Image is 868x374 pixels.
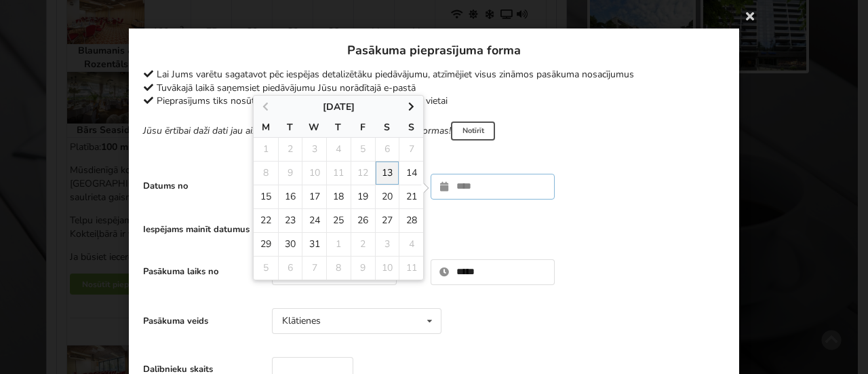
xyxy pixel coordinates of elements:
[326,137,351,160] td: 4
[399,208,423,231] td: 28
[399,137,423,160] td: 7
[351,160,375,184] td: 12
[326,160,351,184] td: 11
[326,255,351,279] td: 8
[302,255,326,279] td: 7
[351,255,375,279] td: 9
[254,160,278,184] td: 8
[351,119,375,138] th: F
[399,184,423,208] td: 21
[143,94,725,108] div: Pieprasījums tiks nosūtīts pa tiešo izvēlētajai pasākumu norises vietai
[278,255,302,279] td: 6
[254,184,278,208] td: 15
[302,184,326,208] td: 17
[278,184,302,208] td: 16
[143,265,262,278] label: Pasākuma laiks no
[326,231,351,255] td: 1
[326,119,351,138] th: T
[278,119,302,138] th: T
[278,137,302,160] td: 2
[302,208,326,231] td: 24
[351,231,375,255] td: 2
[302,137,326,160] td: 3
[351,137,375,160] td: 5
[399,255,423,279] td: 11
[254,231,278,255] td: 29
[254,119,278,138] th: M
[351,184,375,208] td: 19
[278,208,302,231] td: 23
[399,119,423,138] th: S
[143,68,725,81] div: Lai Jums varētu sagatavot pēc iespējas detalizētāku piedāvājumu, atzīmējiet visus zināmos pasākum...
[278,231,302,255] td: 30
[374,255,399,279] td: 10
[143,223,262,236] label: Iespējams mainīt datumus
[278,160,302,184] td: 9
[322,100,354,113] span: [DATE]
[374,160,399,184] td: 13
[399,231,423,255] td: 4
[399,160,423,184] td: 14
[302,231,326,255] td: 31
[143,180,262,192] label: Datums no
[374,208,399,231] td: 27
[326,184,351,208] td: 18
[143,315,262,327] label: Pasākuma veids
[143,43,725,58] h3: Pasākuma pieprasījuma forma
[302,160,326,184] td: 10
[326,208,351,231] td: 25
[143,81,725,95] div: Tuvākajā laikā saņemsiet piedāvājumu Jūsu norādītajā e-pastā
[374,184,399,208] td: 20
[254,137,278,160] td: 1
[254,208,278,231] td: 22
[451,121,495,141] span: Notīrīt
[374,231,399,255] td: 3
[282,316,321,326] div: Klātienes
[143,121,725,141] p: Jūsu ērtībai daži dati jau aizpildīti no iepriekš pildītās pieprasījuma formas!
[254,255,278,279] td: 5
[302,119,326,138] th: W
[374,137,399,160] td: 6
[374,119,399,138] th: S
[351,208,375,231] td: 26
